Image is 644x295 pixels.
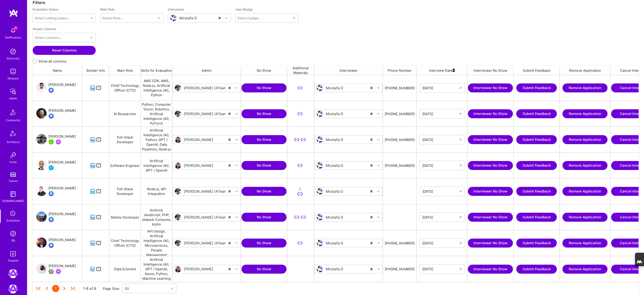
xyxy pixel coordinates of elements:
[516,213,557,222] button: Submit Feedback
[294,137,299,142] i: icon LinkSecondary
[297,163,303,168] i: icon LinkSecondary
[109,127,141,152] div: Full-Stack Developer
[52,285,59,292] div: 1
[141,230,172,256] div: API Design, Artificial Intelligence (AI), Microservices, People Management
[36,264,47,274] img: User Avatar
[33,7,58,11] label: Evaluation Status
[235,139,238,141] i: icon Chevron
[377,139,380,141] i: icon Chevron
[36,160,76,171] a: User Avatar[PERSON_NAME]Vetted A.Teamer
[102,16,123,20] div: Select Role...
[9,249,18,258] img: Skill Targeter
[90,163,95,168] i: icon linkedIn
[468,135,513,144] button: Interviewer No Show
[36,82,76,94] a: User Avatar[PERSON_NAME]Evaluation Call Booked
[35,16,70,20] div: Select vetting status...
[317,188,323,194] img: User Avatar
[317,111,323,117] img: User Avatar
[467,66,514,75] div: Interviewer No Show
[109,153,141,178] div: Software Engineer
[9,269,18,278] img: A.Team: Leading A.Team's Marketing & DemandGen
[36,134,76,145] a: User Avatar[PERSON_NAME]A.Teamer in ResidenceBeen on Mission
[141,204,172,230] div: Android, JavaScript, PHP, Jetpack Compose, Kotlin
[96,266,101,272] i: icon Mail
[175,85,181,91] img: User Avatar
[48,269,54,274] img: Limited Access
[109,101,141,127] div: AI Researcher
[468,187,513,196] button: Interviewer No Show
[235,242,238,244] i: icon Chevron
[36,82,47,93] img: User Avatar
[8,258,18,263] div: Targeter
[90,137,95,142] i: icon linkedIn
[96,163,101,168] i: icon Mail
[175,266,181,272] img: User Avatar
[562,83,608,92] button: Remove Application
[422,112,460,116] input: Select Date...
[468,265,513,274] button: Interviewer No Show
[235,190,238,192] i: icon Chevron
[10,160,17,164] div: Invite
[9,179,18,183] div: Tokens
[141,153,172,178] div: Artificial Intelligence (AI), GPT / OpenAI
[33,27,56,31] label: Shown Columns
[141,75,172,101] div: AWS CDK, AWS, Node.js, Artificial Intelligence (AI), Python
[90,215,95,220] i: icon linkedIn
[36,134,47,144] img: User Avatar
[385,267,415,271] div: [PHONE_NUMBER]
[175,214,181,220] img: User Avatar
[562,109,608,118] button: Remove Application
[235,113,238,115] i: icon Chevron
[314,66,383,75] div: Interviewer
[562,161,608,170] button: Remove Application
[294,215,299,220] i: icon LinkSecondary
[6,118,20,123] div: Community
[90,17,93,19] i: icon Chevron
[36,108,47,118] img: User Avatar
[175,136,181,143] img: User Avatar
[297,186,303,192] i: icon OrangeDownload
[90,85,95,91] i: icon linkedIn
[168,7,231,11] label: Interviewer
[297,85,303,91] i: icon LinkSecondary
[422,163,460,168] input: Select Date...
[383,66,417,75] div: Phone Number
[9,229,18,238] img: Admin Search
[468,161,513,170] button: Interviewer No Show
[562,213,608,222] button: Remove Application
[48,191,54,196] img: Evaluation Call Booked
[385,112,415,116] div: [PHONE_NUMBER]
[317,266,323,272] img: User Avatar
[90,36,93,39] i: icon Chevron
[7,140,20,144] div: Architects
[516,83,557,92] button: Submit Feedback
[516,187,557,196] button: Submit Feedback
[377,268,380,270] i: icon Chevron
[9,26,18,35] img: bell
[36,160,47,170] img: User Avatar
[175,188,181,194] img: User Avatar
[422,189,460,194] input: Select Date...
[237,16,261,20] div: Select badge...
[9,9,18,17] img: logo
[96,241,101,246] i: icon Mail
[422,137,460,142] input: Select Date...
[377,216,380,218] i: icon Chevron
[48,185,76,191] div: [PERSON_NAME]
[241,109,287,118] button: No Show
[36,186,47,196] img: User Avatar
[8,107,18,118] img: Community
[377,113,380,115] i: icon Chevron
[297,241,303,246] i: icon LinkSecondary
[7,56,20,61] div: Discovery
[179,16,197,20] div: Mostafa D
[56,269,61,274] img: Been on Mission
[235,268,238,270] i: icon Chevron
[33,0,639,5] div: Filters
[48,160,76,165] div: [PERSON_NAME]
[516,161,557,170] a: Submit Feedback
[225,17,228,19] i: icon Chevron
[516,239,557,248] button: Submit Feedback
[96,189,101,194] i: icon Mail
[241,135,287,144] button: No Show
